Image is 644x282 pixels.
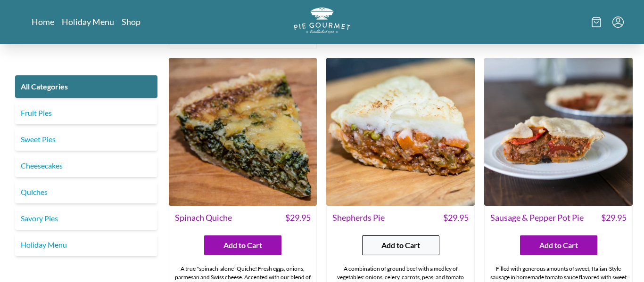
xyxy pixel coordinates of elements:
[223,240,262,251] span: Add to Cart
[15,154,157,177] a: Cheesecakes
[122,16,140,27] a: Shop
[15,234,157,256] a: Holiday Menu
[204,235,281,255] button: Add to Cart
[601,211,627,224] span: $ 29.95
[175,211,232,224] span: Spinach Quiche
[15,181,157,203] a: Quiches
[520,235,597,255] button: Add to Cart
[285,211,311,224] span: $ 29.95
[612,16,624,28] button: Menu
[62,16,114,27] a: Holiday Menu
[539,240,578,251] span: Add to Cart
[484,58,633,206] img: Sausage & Pepper Pot Pie
[294,8,350,33] img: logo
[490,211,584,224] span: Sausage & Pepper Pot Pie
[15,75,157,98] a: All Categories
[32,16,54,27] a: Home
[169,58,317,206] img: Spinach Quiche
[332,211,385,224] span: Shepherds Pie
[443,211,469,224] span: $ 29.95
[294,8,350,36] a: Logo
[326,58,475,206] img: Shepherds Pie
[15,128,157,151] a: Sweet Pies
[15,207,157,230] a: Savory Pies
[15,102,157,124] a: Fruit Pies
[362,235,439,255] button: Add to Cart
[381,240,420,251] span: Add to Cart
